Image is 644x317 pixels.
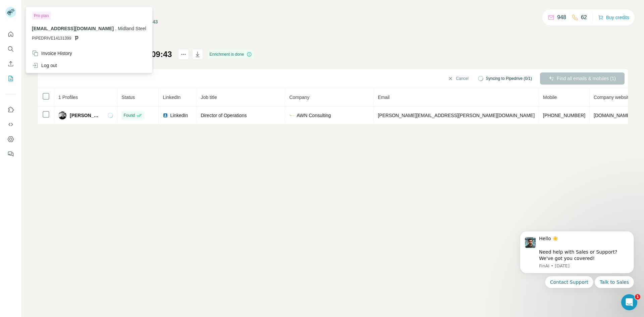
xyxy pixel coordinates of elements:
[115,26,116,31] span: .
[635,294,640,300] span: 1
[581,13,587,21] p: 62
[289,95,309,100] span: Company
[123,112,135,118] span: Found
[58,95,78,100] span: 1 Profiles
[58,111,66,119] img: Avatar
[289,113,294,118] img: company-logo
[5,72,16,85] button: My lists
[5,43,16,55] button: Search
[443,72,473,85] button: Cancel
[208,50,254,58] div: Enrichment is done
[118,26,146,31] span: Midland Steel
[378,95,389,100] span: Email
[178,49,189,60] button: actions
[32,26,114,31] span: [EMAIL_ADDRESS][DOMAIN_NAME]
[121,95,135,100] span: Status
[163,95,180,100] span: LinkedIn
[5,148,16,160] button: Feedback
[70,112,101,119] span: [PERSON_NAME]
[543,113,585,118] span: [PHONE_NUMBER]
[378,113,535,118] span: [PERSON_NAME][EMAIL_ADDRESS][PERSON_NAME][DOMAIN_NAME]
[163,113,168,118] img: LinkedIn logo
[170,112,188,119] span: LinkedIn
[598,13,629,22] button: Buy credits
[5,28,16,40] button: Quick start
[594,95,631,100] span: Company website
[32,50,72,57] div: Invoice History
[5,133,16,145] button: Dashboard
[5,104,16,116] button: Use Surfe on LinkedIn
[543,95,557,100] span: Mobile
[621,294,637,310] iframe: Intercom live chat
[5,118,16,130] button: Use Surfe API
[201,95,217,100] span: Job title
[201,113,247,118] span: Director of Operations
[594,113,631,118] span: [DOMAIN_NAME]
[32,62,57,69] div: Log out
[510,223,644,314] iframe: Intercom notifications message
[486,75,532,82] span: Syncing to Pipedrive (0/1)
[32,12,51,20] div: Pro plan
[32,35,71,41] span: PIPEDRIVE14131399
[297,112,331,119] span: AWN Consulting
[557,13,566,21] p: 948
[5,58,16,70] button: Enrich CSV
